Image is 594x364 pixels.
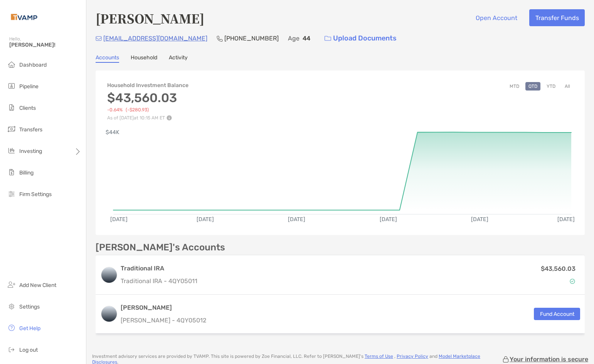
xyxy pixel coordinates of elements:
p: $43,560.03 [541,264,575,273]
a: Accounts [96,54,119,63]
img: billing icon [7,168,16,177]
img: button icon [325,36,331,41]
p: 44 [303,34,310,43]
button: YTD [544,82,559,91]
img: Phone Icon [217,35,223,42]
a: Upload Documents [320,30,402,47]
h4: Household Investment Balance [107,82,188,89]
span: Pipeline [19,83,39,90]
text: $44K [106,129,119,136]
span: Settings [19,304,40,310]
button: QTD [525,82,540,91]
button: Fund Account [534,308,580,320]
img: logo account [101,306,117,322]
h4: [PERSON_NAME] [96,9,204,27]
a: Privacy Policy [397,354,428,359]
p: Your information is secure [510,356,588,363]
p: [PERSON_NAME] - 4QY05012 [121,315,206,325]
p: [PHONE_NUMBER] [224,34,279,43]
img: Account Status icon [570,278,575,284]
a: Activity [169,54,188,63]
a: Terms of Use [365,354,393,359]
span: Log out [19,347,38,353]
span: Clients [19,105,36,111]
p: Traditional IRA - 4QY05011 [121,276,197,286]
button: All [562,82,573,91]
span: Firm Settings [19,191,52,198]
h3: Traditional IRA [121,264,197,273]
a: Household [131,54,157,63]
img: logout icon [7,345,16,354]
img: Zoe Logo [9,3,39,31]
img: Performance Info [167,115,172,121]
text: [DATE] [557,216,575,223]
span: Add New Client [19,282,56,289]
p: [PERSON_NAME]'s Accounts [96,243,225,252]
span: Dashboard [19,62,47,68]
text: [DATE] [110,216,128,223]
img: transfers icon [7,124,16,134]
text: [DATE] [380,216,397,223]
img: investing icon [7,146,16,155]
span: Transfers [19,126,42,133]
h3: [PERSON_NAME] [121,303,206,312]
button: MTD [506,82,522,91]
text: [DATE] [197,216,214,223]
img: Email Icon [96,36,102,41]
p: Age [288,34,300,43]
span: ( -$280.93 ) [126,107,149,113]
img: dashboard icon [7,60,16,69]
img: get-help icon [7,323,16,332]
span: Get Help [19,325,40,332]
text: [DATE] [471,216,488,223]
img: logo account [101,267,117,283]
img: firm-settings icon [7,189,16,198]
span: Billing [19,169,34,176]
span: Investing [19,148,42,154]
img: clients icon [7,103,16,112]
p: [EMAIL_ADDRESS][DOMAIN_NAME] [103,34,207,43]
h3: $43,560.03 [107,91,188,105]
img: pipeline icon [7,81,16,91]
img: add_new_client icon [7,280,16,289]
p: As of [DATE] at 10:15 AM ET [107,115,188,121]
button: Transfer Funds [529,9,585,26]
text: [DATE] [288,216,305,223]
span: [PERSON_NAME]! [9,42,81,48]
button: Open Account [469,9,523,26]
img: settings icon [7,302,16,311]
span: -0.64% [107,107,123,113]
